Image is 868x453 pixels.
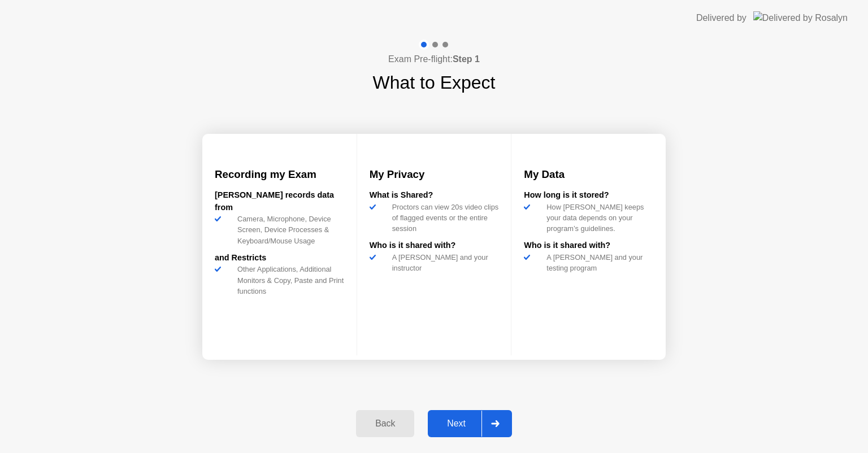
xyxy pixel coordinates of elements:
[215,189,344,214] div: [PERSON_NAME] records data from
[753,11,848,24] img: Delivered by Rosalyn
[373,69,496,96] h1: What to Expect
[524,167,653,182] h3: My Data
[233,214,344,246] div: Camera, Microphone, Device Screen, Device Processes & Keyboard/Mouse Usage
[356,410,414,437] button: Back
[388,202,499,234] div: Proctors can view 20s video clips of flagged events or the entire session
[696,11,747,25] div: Delivered by
[388,252,499,273] div: A [PERSON_NAME] and your instructor
[524,239,653,252] div: Who is it shared with?
[370,167,499,182] h3: My Privacy
[428,410,512,437] button: Next
[359,419,411,429] div: Back
[431,419,481,429] div: Next
[453,54,480,64] b: Step 1
[524,189,653,202] div: How long is it stored?
[233,264,344,297] div: Other Applications, Additional Monitors & Copy, Paste and Print functions
[542,202,653,234] div: How [PERSON_NAME] keeps your data depends on your program’s guidelines.
[388,53,480,66] h4: Exam Pre-flight:
[370,239,499,252] div: Who is it shared with?
[215,252,344,264] div: and Restricts
[215,167,344,182] h3: Recording my Exam
[370,189,499,202] div: What is Shared?
[542,252,653,273] div: A [PERSON_NAME] and your testing program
